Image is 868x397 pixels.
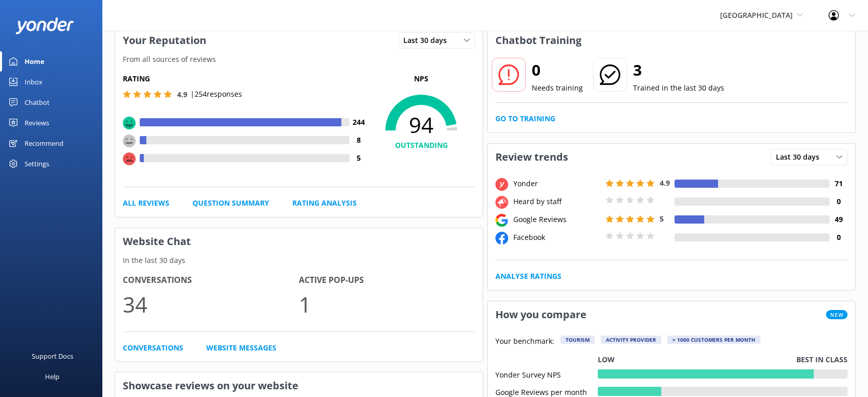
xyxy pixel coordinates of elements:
p: | 254 responses [190,89,242,100]
h4: 5 [350,152,367,164]
h3: Review trends [488,144,576,170]
div: Google Reviews per month [495,387,598,396]
a: Go to Training [495,113,555,124]
a: Conversations [123,342,183,354]
h3: Website Chat [115,228,483,255]
h4: 49 [830,214,848,225]
p: Trained in the last 30 days [633,82,724,94]
div: Home [25,51,45,72]
p: Your benchmark: [495,336,554,348]
h4: Active Pop-ups [299,274,475,287]
h5: Rating [123,73,367,84]
a: Website Messages [206,342,276,354]
div: Activity Provider [601,336,661,344]
div: Yonder Survey NPS [495,369,598,379]
span: [GEOGRAPHIC_DATA] [720,10,793,20]
p: From all sources of reviews [115,54,483,65]
h3: How you compare [488,301,594,328]
a: Rating Analysis [292,197,357,209]
h4: 0 [830,196,848,207]
h4: 8 [350,135,367,146]
div: Heard by staff [511,196,603,207]
p: Low [598,354,615,365]
div: Settings [25,153,49,174]
p: Needs training [532,82,583,94]
h4: OUTSTANDING [367,140,475,151]
a: All Reviews [123,197,169,209]
div: Recommend [25,133,63,153]
div: Facebook [511,232,603,243]
span: 94 [367,112,475,138]
p: 1 [299,287,475,321]
p: In the last 30 days [115,255,483,266]
span: 4.9 [177,90,187,99]
span: 5 [660,214,664,224]
p: 34 [123,287,299,321]
img: yonder-white-logo.png [15,17,74,34]
p: Best in class [796,354,848,365]
p: NPS [367,73,475,84]
a: Question Summary [192,197,269,209]
h3: Chatbot Training [488,27,589,54]
div: Tourism [560,336,595,344]
a: Analyse Ratings [495,271,561,282]
div: > 1000 customers per month [667,336,761,344]
h4: 0 [830,232,848,243]
div: Chatbot [25,92,50,113]
div: Google Reviews [511,214,603,225]
h4: 244 [350,117,367,128]
div: Help [45,366,59,387]
div: Support Docs [32,346,73,366]
div: Yonder [511,178,603,189]
h2: 3 [633,58,724,82]
div: Inbox [25,72,42,92]
h4: 71 [830,178,848,189]
span: Last 30 days [776,151,826,163]
h3: Your Reputation [115,27,214,54]
h4: Conversations [123,274,299,287]
div: Reviews [25,113,49,133]
span: Last 30 days [403,35,453,46]
h2: 0 [532,58,583,82]
span: New [826,310,848,319]
span: 4.9 [660,178,670,188]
